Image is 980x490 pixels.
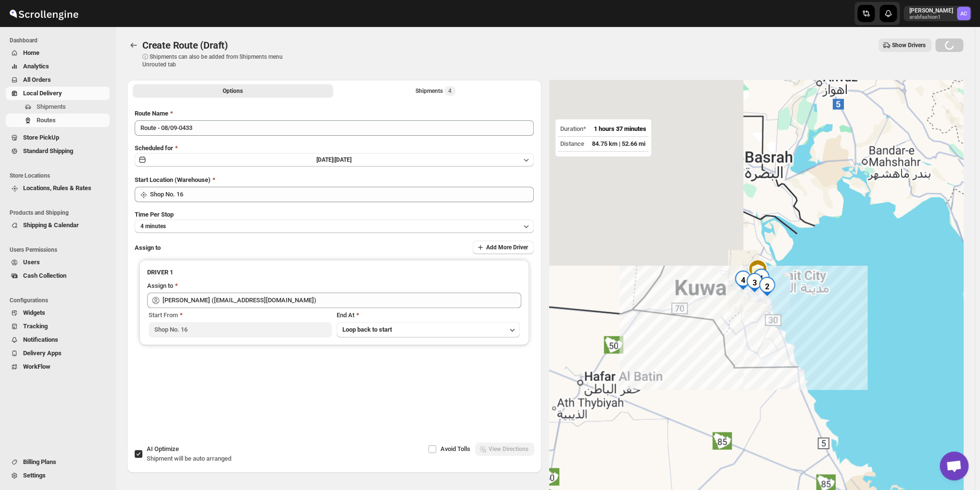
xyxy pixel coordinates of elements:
[337,310,520,320] div: End At
[23,272,66,279] span: Cash Collection
[960,11,967,17] text: AC
[23,49,39,56] span: Home
[23,472,46,479] span: Settings
[135,144,173,152] span: Scheduled for
[6,73,110,87] button: All Orders
[127,101,541,421] div: All Route Options
[757,277,777,296] div: 2
[23,76,51,83] span: All Orders
[23,184,91,192] span: Locations, Rules & Rates
[448,87,452,95] span: 4
[23,322,48,330] span: Tracking
[892,41,926,49] span: Show Drivers
[142,53,294,68] p: ⓘ Shipments can also be added from Shipments menu Unrouted tab
[135,176,211,183] span: Start Location (Warehouse)
[6,455,110,469] button: Billing Plans
[23,63,49,70] span: Analytics
[37,116,56,124] span: Routes
[6,347,110,360] button: Delivery Apps
[135,219,534,233] button: 4 minutes
[23,336,58,343] span: Notifications
[135,244,161,251] span: Assign to
[486,244,528,251] span: Add More Driver
[904,6,971,21] button: User menu
[140,222,166,230] span: 4 minutes
[147,281,173,291] div: Assign to
[135,153,534,167] button: [DATE]|[DATE]
[335,84,536,98] button: Selected Shipments
[147,455,231,462] span: Shipment will be auto arranged
[733,271,753,290] div: 4
[135,120,534,136] input: Eg: Bengaluru Route
[135,211,174,218] span: Time Per Stop
[752,269,771,288] div: 1
[223,87,243,95] span: Options
[335,156,352,163] span: [DATE]
[6,114,110,127] button: Routes
[149,311,178,319] span: Start From
[316,156,335,163] span: [DATE] |
[6,60,110,73] button: Analytics
[23,221,79,229] span: Shipping & Calendar
[23,147,73,155] span: Standard Shipping
[23,309,45,316] span: Widgets
[957,7,970,20] span: Abizer Chikhly
[592,140,645,147] span: 84.75 km | 52.66 mi
[10,172,111,180] span: Store Locations
[10,209,111,217] span: Products and Shipping
[909,14,953,20] p: arabfashion1
[6,269,110,283] button: Cash Collection
[147,268,521,277] h3: DRIVER 1
[6,100,110,114] button: Shipments
[23,349,62,357] span: Delivery Apps
[6,219,110,232] button: Shipping & Calendar
[133,84,333,98] button: All Route Options
[23,258,40,266] span: Users
[163,293,521,308] input: Search assignee
[940,451,968,480] div: Open chat
[6,320,110,333] button: Tracking
[560,140,584,147] span: Distance
[142,39,228,51] span: Create Route (Draft)
[6,469,110,482] button: Settings
[909,7,953,14] p: [PERSON_NAME]
[6,181,110,195] button: Locations, Rules & Rates
[127,39,140,52] button: Routes
[23,90,62,97] span: Local Delivery
[6,360,110,374] button: WorkFlow
[10,297,111,304] span: Configurations
[10,246,111,254] span: Users Permissions
[135,110,168,117] span: Route Name
[6,46,110,60] button: Home
[6,256,110,269] button: Users
[879,39,931,52] button: Show Drivers
[23,458,56,465] span: Billing Plans
[337,322,520,337] button: Loop back to start
[8,1,80,26] img: ScrollEngine
[23,363,50,370] span: WorkFlow
[440,445,470,452] span: Avoid Tolls
[6,306,110,320] button: Widgets
[560,125,586,132] span: Duration*
[37,103,66,110] span: Shipments
[23,134,59,141] span: Store PickUp
[150,187,534,202] input: Search location
[147,445,179,452] span: AI Optimize
[473,241,534,254] button: Add More Driver
[342,326,392,333] span: Loop back to start
[415,86,455,96] div: Shipments
[10,37,111,44] span: Dashboard
[745,273,764,292] div: 3
[6,333,110,347] button: Notifications
[594,125,646,132] span: 1 hours 37 minutes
